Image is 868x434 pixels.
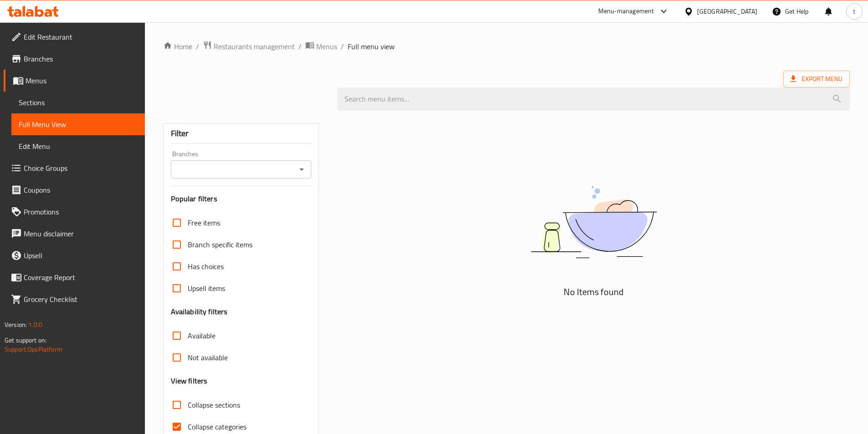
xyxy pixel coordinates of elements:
[348,41,395,52] span: Full menu view
[203,41,295,52] a: Restaurants management
[5,319,27,331] span: Version:
[24,184,138,195] span: Coupons
[188,239,252,250] span: Branch specific items
[171,306,228,317] h3: Availability filters
[5,343,62,355] a: Support.OpsPlatform
[305,41,337,52] a: Menus
[337,87,850,111] input: search
[19,97,138,108] span: Sections
[11,113,145,135] a: Full Menu View
[28,319,42,331] span: 1.0.0
[188,217,220,228] span: Free items
[4,26,145,48] a: Edit Restaurant
[163,41,192,52] a: Home
[4,179,145,201] a: Coupons
[214,41,295,52] span: Restaurants management
[171,124,312,143] div: Filter
[24,206,138,217] span: Promotions
[196,41,199,52] li: /
[480,162,708,282] img: dish.svg
[24,53,138,64] span: Branches
[24,272,138,283] span: Coverage Report
[341,41,344,52] li: /
[24,31,138,42] span: Edit Restaurant
[24,163,138,174] span: Choice Groups
[11,92,145,113] a: Sections
[4,223,145,245] a: Menu disclaimer
[480,285,708,299] h5: No Items found
[188,399,240,410] span: Collapse sections
[853,6,855,16] span: t
[4,245,145,266] a: Upsell
[11,135,145,157] a: Edit Menu
[24,228,138,239] span: Menu disclaimer
[24,294,138,305] span: Grocery Checklist
[188,421,247,432] span: Collapse categories
[4,288,145,310] a: Grocery Checklist
[4,48,145,70] a: Branches
[188,352,228,363] span: Not available
[19,141,138,152] span: Edit Menu
[316,41,337,52] span: Menus
[19,119,138,130] span: Full Menu View
[171,376,208,386] h3: View filters
[163,41,850,52] nav: breadcrumb
[791,73,842,85] span: Export Menu
[4,70,145,92] a: Menus
[188,261,224,272] span: Has choices
[598,6,654,17] div: Menu-management
[26,75,138,86] span: Menus
[171,194,312,204] h3: Popular filters
[783,71,850,87] span: Export Menu
[188,283,225,294] span: Upsell items
[5,334,46,346] span: Get support on:
[295,163,308,176] button: Open
[298,41,302,52] li: /
[4,201,145,223] a: Promotions
[4,157,145,179] a: Choice Groups
[4,266,145,288] a: Coverage Report
[24,250,138,261] span: Upsell
[188,330,216,341] span: Available
[697,6,757,16] div: [GEOGRAPHIC_DATA]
